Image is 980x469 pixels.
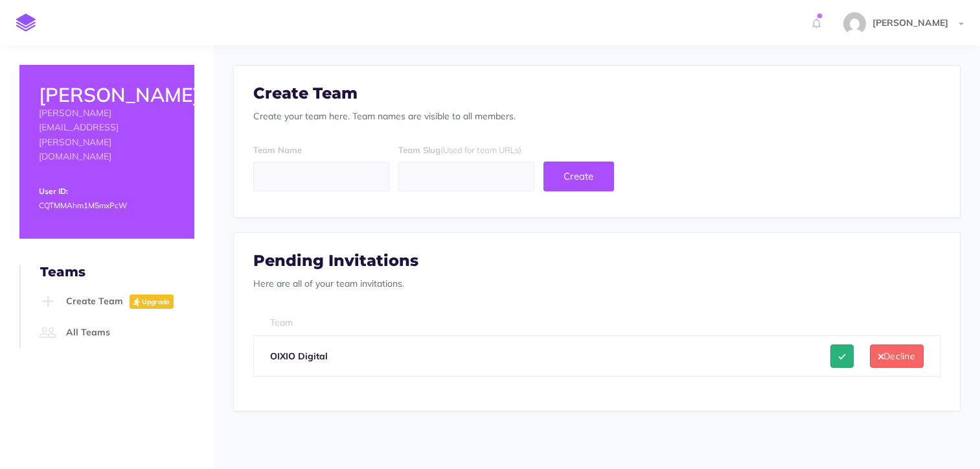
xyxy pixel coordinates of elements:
[253,276,940,291] p: Here are all of your team invitations.
[870,344,924,368] button: Decline
[39,186,68,196] small: User ID:
[253,143,302,157] label: Team Name
[36,286,194,317] a: Create Team Upgrade
[440,145,521,155] span: (Used for team URLs)
[270,350,328,362] b: OIXIO Digital
[39,106,175,164] p: [PERSON_NAME][EMAIL_ADDRESS][PERSON_NAME][DOMAIN_NAME]
[398,143,521,157] label: Team Slug
[142,298,170,306] small: Upgrade
[16,14,36,32] img: logo-mark.svg
[39,84,175,106] h2: [PERSON_NAME]
[253,85,940,102] h3: Create Team
[253,252,940,269] h3: Pending Invitations
[36,317,194,348] a: All Teams
[866,17,955,29] span: [PERSON_NAME]
[40,265,194,279] h4: Teams
[843,12,866,35] img: 630b0edcb09e2867cb6f5d9ab3c7654e.jpg
[543,162,614,191] button: Create
[253,109,940,123] p: Create your team here. Team names are visible to all members.
[254,310,798,335] th: Team
[39,200,127,210] small: CQTMMAhm1M5mxPcW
